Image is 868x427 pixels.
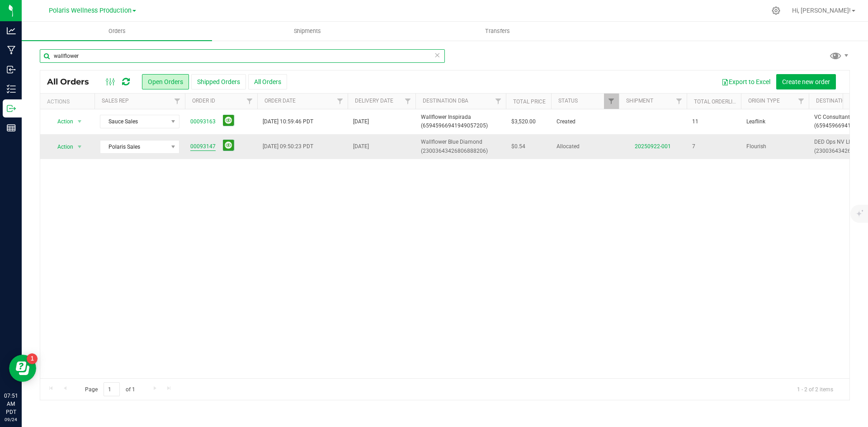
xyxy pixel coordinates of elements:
a: Shipments [212,22,402,41]
span: $0.54 [511,142,525,151]
span: Page of 1 [77,382,142,396]
span: select [74,141,85,153]
a: 20250922-001 [635,143,671,150]
button: Open Orders [142,74,189,89]
inline-svg: Manufacturing [7,46,16,55]
span: Created [557,117,613,126]
span: Polaris Sales [100,141,168,153]
span: select [74,115,85,128]
a: Destination [816,98,850,104]
span: Shipments [282,27,333,35]
span: [DATE] 10:59:46 PDT [263,117,313,126]
span: Leaflink [746,117,803,126]
a: 00093163 [190,117,216,126]
a: Filter [672,94,687,109]
inline-svg: Inventory [7,84,16,94]
button: Shipped Orders [191,74,246,89]
iframe: Resource center [9,355,36,382]
inline-svg: Outbound [7,104,16,113]
span: Create new order [782,78,830,85]
a: Filter [242,94,257,109]
div: Manage settings [770,6,782,15]
span: Allocated [557,142,613,151]
span: Sauce Sales [100,115,168,128]
span: [DATE] 09:50:23 PDT [263,142,313,151]
iframe: Resource center unread badge [27,353,38,364]
span: Action [49,115,74,128]
a: Total Price [513,99,546,105]
inline-svg: Inbound [7,65,16,74]
input: Search Order ID, Destination, Customer PO... [40,49,445,63]
a: Filter [794,94,809,109]
span: Hi, [PERSON_NAME]! [792,7,851,14]
a: Delivery Date [355,98,393,104]
a: Status [558,98,578,104]
span: 11 [692,117,698,126]
a: Filter [401,94,415,109]
span: Transfers [473,27,522,35]
a: Shipment [626,98,653,104]
inline-svg: Reports [7,123,16,132]
a: Destination DBA [423,98,468,104]
span: Action [49,141,74,153]
span: Clear [434,49,440,61]
button: Create new order [776,74,836,89]
span: Polaris Wellness Production [49,7,132,14]
span: Orders [96,27,138,35]
div: Actions [47,99,91,105]
a: Order Date [264,98,296,104]
span: Wallflower Inspirada (65945966941949057205) [421,113,500,130]
p: 07:51 AM PDT [4,392,18,416]
a: 00093147 [190,142,216,151]
span: [DATE] [353,117,369,126]
a: Transfers [402,22,593,41]
span: 1 - 2 of 2 items [790,382,840,396]
span: [DATE] [353,142,369,151]
a: Origin Type [748,98,780,104]
a: Order ID [192,98,215,104]
a: Filter [491,94,506,109]
span: All Orders [47,77,98,87]
a: Total Orderlines [694,99,743,105]
span: 7 [692,142,695,151]
inline-svg: Analytics [7,26,16,35]
span: Flourish [746,142,803,151]
a: Orders [22,22,212,41]
a: Filter [170,94,185,109]
input: 1 [104,382,120,396]
p: 09/24 [4,416,18,423]
span: Wallflower Blue Diamond (23003643426806888206) [421,138,500,155]
a: Filter [604,94,619,109]
button: Export to Excel [716,74,776,89]
a: Filter [333,94,348,109]
span: $3,520.00 [511,117,536,126]
a: Sales Rep [102,98,129,104]
button: All Orders [248,74,287,89]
